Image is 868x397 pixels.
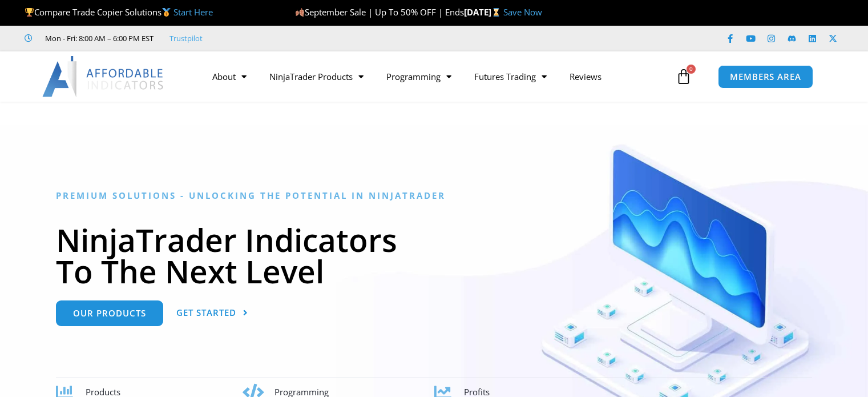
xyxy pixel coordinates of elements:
[201,63,673,90] nav: Menu
[558,63,613,90] a: Reviews
[56,190,812,201] h6: Premium Solutions - Unlocking the Potential in NinjaTrader
[162,8,171,17] img: 🥇
[730,73,801,81] span: MEMBERS AREA
[42,56,165,97] img: LogoAI | Affordable Indicators – NinjaTrader
[503,6,542,18] a: Save Now
[201,63,258,90] a: About
[42,31,154,45] span: Mon - Fri: 8:00 AM – 6:00 PM EST
[73,309,146,318] span: Our Products
[687,65,696,74] span: 0
[296,8,304,17] img: 🍂
[169,31,203,45] a: Trustpilot
[258,63,375,90] a: NinjaTrader Products
[375,63,463,90] a: Programming
[176,300,248,326] a: Get Started
[25,8,34,17] img: 🏆
[492,8,500,17] img: ⌛
[25,6,213,18] span: Compare Trade Copier Solutions
[659,60,709,93] a: 0
[718,65,813,89] a: MEMBERS AREA
[463,63,558,90] a: Futures Trading
[56,224,812,287] h1: NinjaTrader Indicators To The Next Level
[295,6,464,18] span: September Sale | Up To 50% OFF | Ends
[56,300,163,326] a: Our Products
[176,308,236,317] span: Get Started
[173,6,213,18] a: Start Here
[464,6,503,18] strong: [DATE]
